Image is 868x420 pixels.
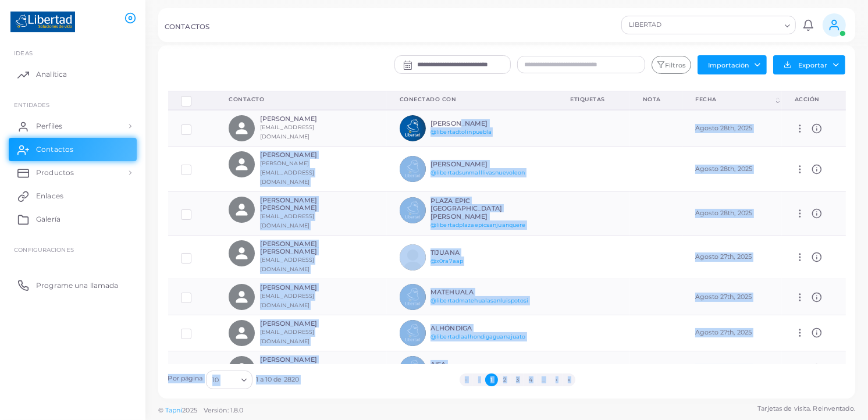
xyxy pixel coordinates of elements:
[234,202,250,218] svg: Relleno de persona
[695,293,769,302] div: Agosto 27th, 2025
[204,406,244,414] span: Versión: 1.8.0
[795,95,833,104] div: acción
[234,120,250,136] svg: Relleno de persona
[299,373,736,386] ul: Paginación
[400,244,426,270] img: avatar
[431,249,516,257] h6: TIJUANA
[431,161,525,168] h6: [PERSON_NAME]
[757,404,855,414] span: Tarjetas de visita. Reinventado.
[14,49,33,56] span: IDEAS
[9,208,137,231] a: Galería
[234,325,250,341] svg: Relleno de persona
[498,373,511,386] button: Ir a la página 2
[643,95,670,104] div: Nota
[9,273,137,297] a: Programe una llamada
[234,156,250,172] svg: Relleno de persona
[14,246,74,253] span: Configuraciones
[234,289,250,305] svg: Relleno de persona
[260,197,346,212] h6: [PERSON_NAME] [PERSON_NAME]
[260,257,315,272] small: [EMAIL_ADDRESS][DOMAIN_NAME]
[158,405,243,415] span: ©
[629,20,662,29] font: LIBERTAD
[165,406,183,414] a: Tapni
[212,375,219,386] font: 10
[511,373,524,386] button: Ir a la página 3
[431,169,525,176] a: @libertadsunmalllivasnuevoleon
[400,115,426,141] img: avatar
[431,222,525,228] a: @libertadplazaepicsanjuanquere
[260,160,315,185] small: [PERSON_NAME][EMAIL_ADDRESS][DOMAIN_NAME]
[36,214,61,225] span: Galería
[431,197,525,220] h6: PLAZA EPIC [GEOGRAPHIC_DATA][PERSON_NAME]
[168,91,216,110] th: Selección de filas
[260,329,315,344] small: [EMAIL_ADDRESS][DOMAIN_NAME]
[400,95,545,104] div: Conectado con
[36,69,67,80] span: Analítica
[400,320,426,346] img: avatar
[695,328,769,337] div: Agosto 27th, 2025
[9,161,137,184] a: Productos
[400,356,426,382] img: avatar
[14,101,49,108] span: ENTIDADES
[182,405,197,415] span: 2025
[168,374,203,383] label: Por página
[400,156,426,182] img: avatar
[260,115,346,123] h6: [PERSON_NAME]
[695,95,774,104] div: Fecha
[234,361,250,377] svg: Relleno de persona
[563,373,575,386] button: Ir a la última página
[36,191,63,201] span: Enlaces
[260,320,346,328] h6: [PERSON_NAME]
[260,356,346,364] h6: [PERSON_NAME]
[36,168,74,178] span: Productos
[431,120,516,127] h6: [PERSON_NAME]
[36,144,73,155] span: Contactos
[798,61,827,69] font: Exportar
[695,252,769,262] div: Agosto 27th, 2025
[260,293,315,308] small: [EMAIL_ADDRESS][DOMAIN_NAME]
[206,371,252,389] div: Buscar opción
[260,151,346,159] h6: [PERSON_NAME]
[165,23,209,31] h5: CONTACTOS
[260,240,346,255] h6: [PERSON_NAME] [PERSON_NAME]
[665,61,686,69] font: Filtros
[260,284,346,291] h6: [PERSON_NAME]
[9,138,137,161] a: Contactos
[773,55,845,74] button: Exportar
[652,56,691,74] button: Filtros
[260,124,315,140] small: [EMAIL_ADDRESS][DOMAIN_NAME]
[431,361,528,368] h6: AIFA
[713,19,780,31] input: Buscar opción
[621,16,796,34] div: Buscar opción
[9,184,137,208] a: Enlaces
[220,373,237,386] input: Buscar opción
[431,258,463,264] a: @x0ra7aap
[10,11,75,33] img: logotipo
[260,213,315,229] small: [EMAIL_ADDRESS][DOMAIN_NAME]
[431,297,528,304] a: @libertadmatehualasanluispotosi
[229,95,374,104] div: Contacto
[36,121,62,131] span: Perfiles
[695,165,769,174] div: Agosto 28th, 2025
[36,280,118,291] span: Programe una llamada
[550,373,563,386] button: Ir a la página siguiente
[400,284,426,310] img: avatar
[400,197,426,223] img: avatar
[698,55,767,74] button: Importación
[431,129,492,135] a: @libertadtolinpuebla
[695,124,769,133] div: Agosto 28th, 2025
[9,63,137,86] a: Analítica
[431,325,525,332] h6: ALHÓNDIGA
[256,375,300,385] span: 1 a 10 de 2820
[485,373,498,386] button: Ir a la página 1
[524,373,536,386] button: Ir a la página 4
[570,95,617,104] div: Etiquetas
[9,115,137,138] a: Perfiles
[431,289,528,296] h6: MATEHUALA
[431,333,525,340] a: @libertadlaalhondigaguanajuato
[234,245,250,261] svg: Relleno de persona
[695,209,769,218] div: Agosto 28th, 2025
